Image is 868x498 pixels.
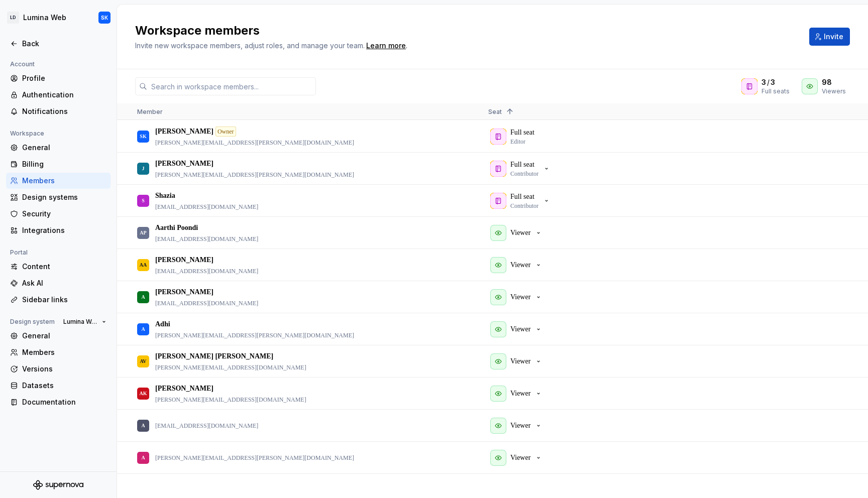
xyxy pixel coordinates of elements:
svg: Supernova Logo [33,480,83,490]
p: [EMAIL_ADDRESS][DOMAIN_NAME] [155,422,258,430]
button: Invite [809,28,850,46]
a: Content [6,259,111,275]
a: Documentation [6,394,111,410]
div: Owner [215,127,236,137]
span: . [365,42,407,50]
span: Lumina Web [63,318,98,326]
button: Viewer [488,416,547,436]
div: J [142,159,145,178]
div: Full seats [762,87,790,95]
span: 98 [822,77,832,87]
div: General [22,331,106,341]
div: AP [140,223,146,242]
p: Viewer [510,453,530,463]
p: Viewer [510,292,530,302]
button: Full seatContributor [488,159,555,179]
p: Full seat [510,192,534,202]
p: [PERSON_NAME][EMAIL_ADDRESS][PERSON_NAME][DOMAIN_NAME] [155,171,354,179]
div: Account [6,58,39,70]
p: [PERSON_NAME] [155,255,213,265]
span: Invite [824,32,843,42]
div: Content [22,262,106,272]
p: [EMAIL_ADDRESS][DOMAIN_NAME] [155,203,258,211]
div: SK [140,127,146,146]
div: AK [140,384,147,403]
div: S [142,191,145,210]
p: [PERSON_NAME][EMAIL_ADDRESS][DOMAIN_NAME] [155,396,306,404]
a: Members [6,173,111,189]
a: Security [6,206,111,222]
p: [PERSON_NAME] [PERSON_NAME] [155,351,273,361]
span: Seat [488,108,502,115]
div: Back [22,39,106,49]
div: Authentication [22,90,106,100]
div: Documentation [22,397,106,407]
a: Design systems [6,189,111,205]
div: / [762,77,790,87]
a: General [6,140,111,156]
p: Viewer [510,324,530,334]
div: Members [22,176,106,186]
div: Viewers [822,87,846,95]
p: Contributor [510,170,538,178]
div: A [141,319,145,339]
p: Viewer [510,260,530,270]
div: AV [140,351,146,371]
p: [PERSON_NAME][EMAIL_ADDRESS][PERSON_NAME][DOMAIN_NAME] [155,331,354,339]
button: Viewer [488,448,547,468]
div: AA [140,255,147,275]
a: Notifications [6,103,111,119]
a: Authentication [6,87,111,103]
div: Security [22,209,106,219]
button: Viewer [488,319,547,339]
div: Datasets [22,381,106,391]
button: Viewer [488,223,547,243]
p: Viewer [510,421,530,431]
p: [PERSON_NAME] [155,287,213,297]
div: Members [22,347,106,357]
button: Viewer [488,255,547,275]
p: [PERSON_NAME] [155,384,213,394]
p: Viewer [510,228,530,238]
p: Contributor [510,202,538,210]
button: Full seatContributor [488,191,555,211]
h2: Workspace members [135,23,797,39]
a: Versions [6,361,111,377]
a: Integrations [6,222,111,238]
span: Invite new workspace members, adjust roles, and manage your team. [135,41,365,50]
input: Search in workspace members... [147,77,316,95]
p: [EMAIL_ADDRESS][DOMAIN_NAME] [155,267,258,275]
div: Workspace [6,128,48,140]
p: Viewer [510,389,530,399]
div: LD [7,12,19,24]
a: Billing [6,156,111,172]
a: Profile [6,70,111,86]
a: General [6,328,111,344]
div: Portal [6,246,32,259]
div: Profile [22,73,106,83]
div: SK [101,14,108,22]
div: A [141,416,145,435]
p: Aarthi Poondi [155,223,198,233]
a: Back [6,36,111,52]
a: Sidebar links [6,292,111,308]
div: Notifications [22,106,106,116]
button: Viewer [488,287,547,307]
p: [PERSON_NAME][EMAIL_ADDRESS][PERSON_NAME][DOMAIN_NAME] [155,454,354,462]
p: [PERSON_NAME][EMAIL_ADDRESS][DOMAIN_NAME] [155,363,306,371]
div: Integrations [22,225,106,235]
div: A [141,448,145,467]
button: Viewer [488,384,547,404]
div: Design system [6,316,59,328]
p: [PERSON_NAME] [155,159,213,169]
span: 3 [771,77,775,87]
div: Versions [22,364,106,374]
div: Sidebar links [22,295,106,305]
button: Viewer [488,351,547,371]
div: Billing [22,159,106,169]
a: Members [6,344,111,360]
p: [PERSON_NAME][EMAIL_ADDRESS][PERSON_NAME][DOMAIN_NAME] [155,139,354,147]
p: [EMAIL_ADDRESS][DOMAIN_NAME] [155,299,258,307]
a: Learn more [366,41,406,51]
